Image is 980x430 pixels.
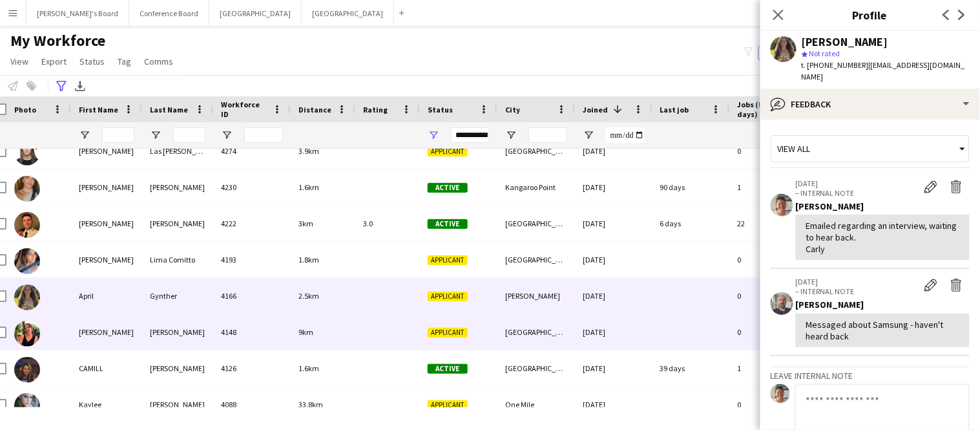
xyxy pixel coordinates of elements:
[139,53,178,70] a: Comms
[802,60,869,70] span: t. [PHONE_NUMBER]
[142,133,213,169] div: Las [PERSON_NAME]
[428,129,439,141] button: Open Filter Menu
[74,53,110,70] a: Status
[730,169,814,205] div: 1
[802,60,965,81] span: | [EMAIL_ADDRESS][DOMAIN_NAME]
[497,278,575,314] div: [PERSON_NAME]
[71,169,142,205] div: [PERSON_NAME]
[71,206,142,241] div: [PERSON_NAME]
[71,278,142,314] div: April
[575,206,652,241] div: [DATE]
[142,350,213,386] div: [PERSON_NAME]
[298,146,319,156] span: 3.9km
[71,133,142,169] div: [PERSON_NAME]
[144,56,173,67] span: Comms
[428,255,468,265] span: Applicant
[54,78,69,94] app-action-btn: Advanced filters
[796,188,918,198] p: – INTERNAL NOTE
[428,219,468,229] span: Active
[14,357,40,383] img: CAMILL VASQUEZ
[5,53,34,70] a: View
[796,286,918,296] p: – INTERNAL NOTE
[428,292,468,301] span: Applicant
[213,314,291,350] div: 4148
[652,350,730,386] div: 39 days
[14,140,40,166] img: Marta Las Heras
[505,129,517,141] button: Open Filter Menu
[528,127,567,143] input: City Filter Input
[730,133,814,169] div: 0
[583,129,594,141] button: Open Filter Menu
[14,285,40,310] img: April Gynther
[142,314,213,350] div: [PERSON_NAME]
[173,127,205,143] input: Last Name Filter Input
[79,56,105,67] span: Status
[142,278,213,314] div: Gynther
[583,105,608,114] span: Joined
[150,105,188,114] span: Last Name
[802,36,888,48] div: [PERSON_NAME]
[575,169,652,205] div: [DATE]
[71,350,142,386] div: CAMILL
[730,350,814,386] div: 1
[302,1,394,26] button: [GEOGRAPHIC_DATA]
[730,387,814,422] div: 0
[118,56,131,67] span: Tag
[36,53,72,70] a: Export
[505,105,520,114] span: City
[730,242,814,277] div: 0
[41,56,67,67] span: Export
[142,242,213,277] div: Lima Comitto
[221,129,233,141] button: Open Filter Menu
[221,100,267,119] span: Workforce ID
[142,169,213,205] div: [PERSON_NAME]
[209,1,302,26] button: [GEOGRAPHIC_DATA]
[497,350,575,386] div: [GEOGRAPHIC_DATA]
[14,248,40,274] img: Priscilla Lima Comitto
[112,53,136,70] a: Tag
[497,314,575,350] div: [GEOGRAPHIC_DATA]
[213,350,291,386] div: 4126
[575,314,652,350] div: [DATE]
[652,206,730,241] div: 6 days
[298,327,313,337] span: 9km
[71,387,142,422] div: Kaylee
[796,178,918,188] p: [DATE]
[497,242,575,277] div: [GEOGRAPHIC_DATA]
[428,183,468,193] span: Active
[758,45,823,61] button: Everyone2,133
[213,278,291,314] div: 4166
[363,105,388,114] span: Rating
[102,127,134,143] input: First Name Filter Input
[72,78,88,94] app-action-btn: Export XLSX
[14,321,40,347] img: Kasey Dey
[760,6,980,23] h3: Profile
[660,105,689,114] span: Last job
[355,206,420,241] div: 3.0
[760,89,980,120] div: Feedback
[428,147,468,156] span: Applicant
[298,219,313,228] span: 3km
[298,255,319,264] span: 1.8km
[575,350,652,386] div: [DATE]
[428,364,468,374] span: Active
[730,278,814,314] div: 0
[806,319,959,342] div: Messaged about Samsung - haven't heard back
[428,105,453,114] span: Status
[298,363,319,373] span: 1.6km
[497,206,575,241] div: [GEOGRAPHIC_DATA]
[796,277,918,286] p: [DATE]
[809,48,840,58] span: Not rated
[497,387,575,422] div: One Mile
[298,182,319,192] span: 1.6km
[806,220,959,255] div: Emailed regarding an interview, waiting to hear back. Carly
[79,105,118,114] span: First Name
[730,314,814,350] div: 0
[213,387,291,422] div: 4088
[71,242,142,277] div: [PERSON_NAME]
[738,100,791,119] span: Jobs (last 90 days)
[10,56,28,67] span: View
[606,127,645,143] input: Joined Filter Input
[575,387,652,422] div: [DATE]
[10,31,105,50] span: My Workforce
